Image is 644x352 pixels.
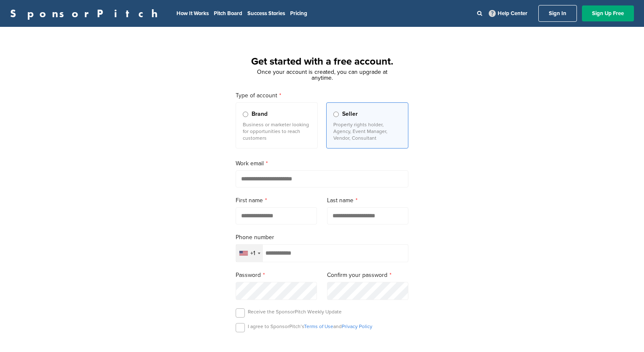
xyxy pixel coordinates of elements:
label: Confirm your password [327,271,408,280]
label: Work email [236,159,408,168]
a: Sign In [538,5,577,22]
a: Success Stories [247,10,285,17]
span: Once your account is created, you can upgrade at anytime. [257,68,387,81]
input: Seller Property rights holder, Agency, Event Manager, Vendor, Consultant [333,112,339,117]
a: How It Works [177,10,209,17]
a: Sign Up Free [582,5,634,21]
p: Receive the SponsorPitch Weekly Update [248,308,342,315]
a: Pricing [290,10,307,17]
div: +1 [250,250,255,256]
label: First name [236,196,317,205]
label: Phone number [236,233,408,242]
a: SponsorPitch [10,8,163,19]
span: Seller [342,110,358,119]
div: Selected country [236,245,263,262]
h1: Get started with a free account. [226,54,418,69]
a: Pitch Board [214,10,242,17]
a: Privacy Policy [342,323,372,329]
p: Business or marketer looking for opportunities to reach customers [243,121,311,141]
span: Brand [252,110,267,119]
p: Property rights holder, Agency, Event Manager, Vendor, Consultant [333,121,401,141]
a: Help Center [487,8,529,18]
label: Password [236,271,317,280]
label: Last name [327,196,408,205]
p: I agree to SponsorPitch’s and [248,323,372,330]
label: Type of account [236,91,408,100]
input: Brand Business or marketer looking for opportunities to reach customers [243,112,248,117]
a: Terms of Use [304,323,333,329]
